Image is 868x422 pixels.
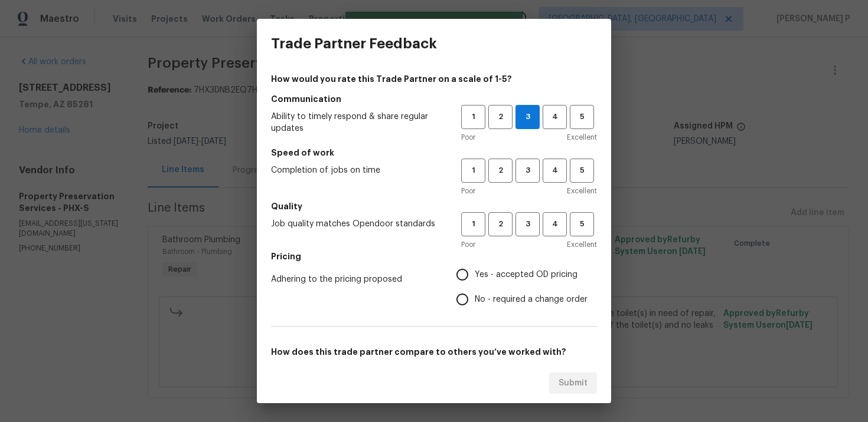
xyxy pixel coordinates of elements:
span: 4 [544,110,566,124]
button: 2 [488,105,513,129]
span: 3 [516,110,539,124]
h5: How does this trade partner compare to others you’ve worked with? [271,346,597,358]
span: 2 [490,164,511,177]
span: 5 [571,164,593,177]
span: Excellent [567,185,597,197]
button: 5 [570,105,594,129]
button: 4 [543,212,567,236]
span: 4 [544,164,566,177]
span: 1 [462,110,484,124]
h4: How would you rate this Trade Partner on a scale of 1-5? [271,73,597,85]
span: 3 [517,217,539,231]
span: 2 [490,217,511,231]
span: 5 [571,110,593,124]
button: 3 [515,105,540,129]
h5: Pricing [271,250,597,262]
button: 3 [515,212,540,236]
button: 5 [570,159,594,183]
span: Excellent [567,131,597,143]
button: 4 [543,105,567,129]
span: Poor [461,131,475,143]
button: 2 [488,159,513,183]
button: 4 [543,159,567,183]
button: 5 [570,212,594,236]
span: 1 [462,217,484,231]
span: 3 [517,164,539,177]
h5: Quality [271,200,597,212]
button: 1 [461,212,485,236]
button: 2 [488,212,513,236]
span: Excellent [567,239,597,250]
span: 2 [490,110,511,124]
span: Poor [461,185,475,197]
span: Yes - accepted OD pricing [475,269,577,281]
span: Ability to timely respond & share regular updates [271,111,442,134]
span: No - required a change order [475,294,588,306]
span: 5 [571,217,593,231]
span: 1 [462,164,484,177]
span: Completion of jobs on time [271,164,442,176]
span: Job quality matches Opendoor standards [271,218,442,230]
span: Poor [461,239,475,250]
span: 4 [544,217,566,231]
h3: Trade Partner Feedback [271,35,437,52]
div: Pricing [456,262,597,312]
h5: Communication [271,93,597,105]
button: 1 [461,159,485,183]
span: Adhering to the pricing proposed [271,273,438,285]
button: 3 [515,159,540,183]
h5: Speed of work [271,147,597,159]
button: 1 [461,105,485,129]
